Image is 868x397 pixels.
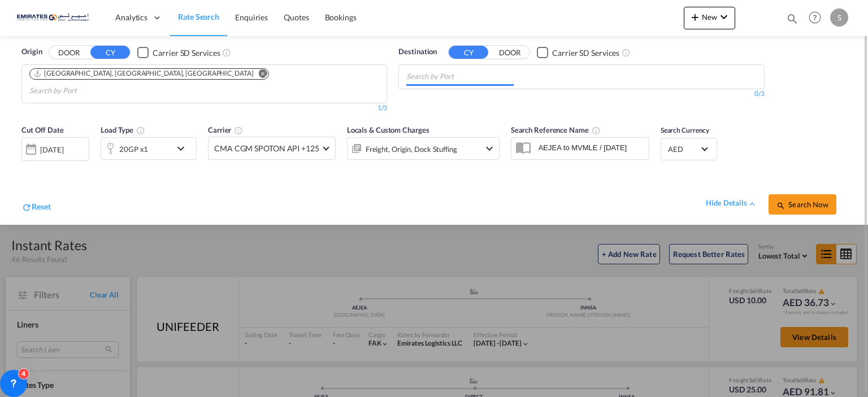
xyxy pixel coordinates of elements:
md-icon: Unchecked: Search for CY (Container Yard) services for all selected carriers.Checked : Search for... [222,48,231,57]
span: Analytics [115,12,147,23]
button: Remove [251,69,268,80]
div: 20GP x1 [119,141,148,157]
input: Search Reference Name [533,139,649,156]
div: S [830,8,848,27]
md-icon: Your search will be saved by the below given name [592,126,601,135]
span: Enquiries [235,12,268,22]
md-icon: Unchecked: Search for CY (Container Yard) services for all selected carriers.Checked : Search for... [622,48,631,57]
md-icon: icon-chevron-down [717,10,731,24]
button: CY [449,46,488,59]
button: icon-plus 400-fgNewicon-chevron-down [684,7,735,29]
md-checkbox: Checkbox No Ink [137,46,220,58]
md-select: Select Currency: د.إ AEDUnited Arab Emirates Dirham [667,141,711,157]
md-icon: icon-chevron-down [174,142,193,155]
md-icon: icon-information-outline [136,126,145,135]
span: Reset [32,202,51,211]
span: Cut Off Date [21,125,64,134]
div: Carrier SD Services [153,47,220,59]
span: CMA CGM SPOTON API +125 [214,143,319,154]
div: icon-magnify [786,12,798,29]
span: Help [805,8,824,27]
span: Search Currency [661,126,710,134]
input: Search by Port [29,82,137,100]
div: Port of Jebel Ali, Jebel Ali, AEJEA [33,69,254,78]
md-checkbox: Checkbox No Ink [537,46,619,58]
md-icon: icon-chevron-up [747,199,757,209]
div: [DATE] [40,145,63,155]
md-icon: icon-plus 400-fg [688,10,702,24]
md-icon: icon-magnify [776,201,785,210]
span: Search Reference Name [511,125,601,134]
button: icon-magnifySearch Now [769,194,836,215]
div: 20GP x1icon-chevron-down [101,137,197,160]
md-icon: The selected Trucker/Carrierwill be displayed in the rate results If the rates are from another f... [234,126,243,135]
span: Bookings [325,12,357,22]
div: Freight Origin Dock Stuffingicon-chevron-down [347,137,500,160]
button: DOOR [490,46,530,59]
div: hide detailsicon-chevron-up [706,198,757,209]
div: [DATE] [21,137,89,161]
md-chips-wrap: Chips container with autocompletion. Enter the text area, type text to search, and then use the u... [405,65,518,86]
span: Origin [21,46,42,58]
div: Freight Origin Dock Stuffing [366,141,457,157]
md-icon: icon-chevron-down [483,142,496,155]
div: 0/3 [398,89,764,99]
span: New [688,12,731,21]
div: 1/3 [21,103,387,113]
div: Carrier SD Services [552,47,619,59]
span: AED [668,144,700,154]
span: Locals & Custom Charges [347,125,429,134]
md-icon: icon-magnify [786,12,798,25]
span: Destination [398,46,437,58]
img: c67187802a5a11ec94275b5db69a26e6.png [17,5,93,30]
div: Help [805,8,830,28]
button: DOOR [49,46,89,59]
div: icon-refreshReset [21,201,51,215]
span: Load Type [101,125,145,134]
div: Press delete to remove this chip. [33,69,256,78]
md-datepicker: Select [21,160,30,175]
span: Quotes [284,12,309,22]
button: CY [90,46,130,59]
span: icon-magnifySearch Now [776,200,828,209]
input: Chips input. [406,68,514,86]
span: Rate Search [178,12,219,21]
span: Carrier [208,125,243,134]
md-icon: icon-refresh [21,202,32,212]
md-chips-wrap: Chips container. Use arrow keys to select chips. [28,65,381,100]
